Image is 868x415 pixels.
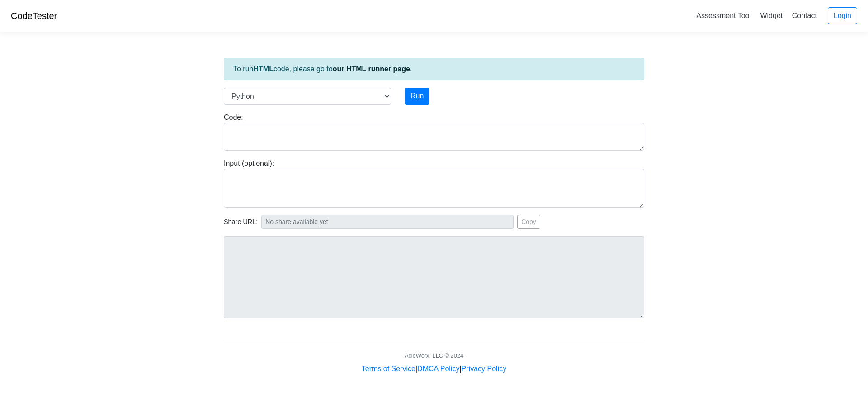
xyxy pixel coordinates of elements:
a: Terms of Service [362,365,415,373]
input: No share available yet [261,215,514,229]
div: To run code, please go to . [224,58,644,80]
a: our HTML runner page [333,65,410,73]
a: Contact [788,8,821,23]
a: Login [828,7,857,24]
div: Input (optional): [217,158,651,208]
a: Privacy Policy [462,365,507,373]
span: Share URL: [224,217,258,227]
a: CodeTester [11,11,57,21]
button: Copy [517,215,540,229]
a: Assessment Tool [693,8,755,23]
div: AcidWorx, LLC © 2024 [405,351,463,360]
a: DMCA Policy [417,365,459,373]
div: Code: [217,112,651,151]
div: | | [362,364,506,374]
a: Widget [756,8,786,23]
button: Run [405,88,429,105]
strong: HTML [253,65,273,73]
